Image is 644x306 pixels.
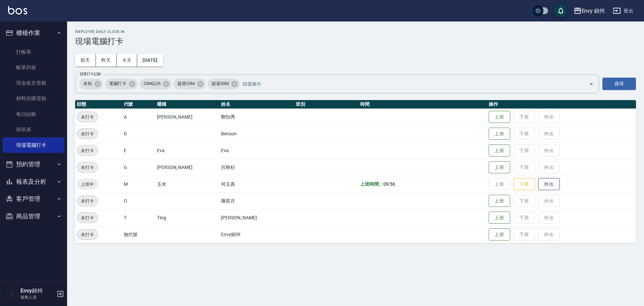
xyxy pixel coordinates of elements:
[208,80,233,87] span: 超過50M
[360,181,384,187] b: 上班時間：
[105,79,138,89] div: 電腦打卡
[219,142,294,159] td: Eva
[294,100,359,109] th: 班別
[538,178,560,190] button: 外出
[122,100,155,109] th: 代號
[77,130,98,137] span: 未打卡
[105,80,130,87] span: 電腦打卡
[602,78,636,90] button: 搜尋
[241,78,577,90] input: 篩選條件
[122,209,155,226] td: T
[3,173,64,190] button: 報表及分析
[122,192,155,209] td: O
[571,4,608,18] button: Envy 錦州
[489,144,510,157] button: 上班
[3,75,64,91] a: 現金收支登錄
[122,125,155,142] td: D
[77,147,98,154] span: 未打卡
[122,226,155,243] td: 無代號
[3,60,64,75] a: 帳單列表
[3,106,64,122] a: 每日結帳
[122,159,155,176] td: G
[155,142,220,159] td: Eva
[219,159,294,176] td: 呂映杉
[489,128,510,140] button: 上班
[155,209,220,226] td: Ting
[20,294,55,300] p: 服務人員
[122,108,155,125] td: A
[3,137,64,153] a: 現場電腦打卡
[77,214,98,221] span: 未打卡
[3,208,64,225] button: 商品管理
[77,231,98,238] span: 未打卡
[514,178,535,190] button: 下班
[489,111,510,123] button: 上班
[383,181,395,187] span: 09:56
[122,176,155,192] td: M
[75,54,96,67] button: 前天
[96,54,117,67] button: 昨天
[155,100,220,109] th: 暱稱
[140,80,165,87] span: 25M以內
[582,7,605,15] div: Envy 錦州
[173,80,199,87] span: 超過25M
[219,125,294,142] td: Benson
[137,54,163,67] button: [DATE]
[219,226,294,243] td: Envy錦州
[586,79,597,89] button: Open
[489,228,510,241] button: 上班
[8,6,27,14] img: Logo
[489,212,510,224] button: 上班
[155,159,220,176] td: [PERSON_NAME]
[219,100,294,109] th: 姓名
[219,192,294,209] td: 陳星月
[219,209,294,226] td: [PERSON_NAME]
[79,80,96,87] span: 未知
[3,24,64,42] button: 櫃檯作業
[3,190,64,208] button: 客戶管理
[75,100,122,109] th: 狀態
[117,54,138,67] button: 今天
[80,72,101,77] label: 篩選打卡記錄
[75,30,636,34] h2: Employee Daily Clock In
[3,156,64,173] button: 預約管理
[20,288,55,294] h5: Envy錦州
[3,44,64,60] a: 打帳單
[75,37,636,46] h3: 現場電腦打卡
[5,287,19,301] img: Person
[219,176,294,192] td: 何玉真
[122,142,155,159] td: E
[155,176,220,192] td: 玉米
[77,181,98,188] span: 上班中
[489,195,510,207] button: 上班
[554,4,568,17] button: save
[219,108,294,125] td: 鄭怡秀
[173,79,206,89] div: 超過25M
[140,79,172,89] div: 25M以內
[359,100,487,109] th: 時間
[3,91,64,106] a: 材料自購登錄
[77,198,98,205] span: 未打卡
[487,100,636,109] th: 操作
[489,161,510,174] button: 上班
[77,114,98,121] span: 未打卡
[3,122,64,137] a: 排班表
[77,164,98,171] span: 未打卡
[208,79,240,89] div: 超過50M
[155,108,220,125] td: [PERSON_NAME]
[610,5,636,17] button: 登出
[79,79,103,89] div: 未知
